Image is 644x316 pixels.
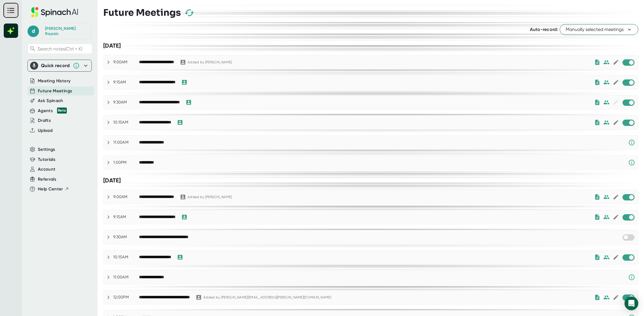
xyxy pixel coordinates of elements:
[38,176,56,183] button: Referrals
[113,255,139,260] div: 10:15AM
[38,88,72,94] button: Future Meetings
[113,100,139,105] div: 9:30AM
[38,97,63,104] button: Ask Spinach
[45,26,88,36] div: Daniel Rapaic
[628,274,635,281] svg: Spinach requires a video conference link.
[103,7,181,18] h3: Future Meetings
[628,139,635,146] svg: Spinach requires a video conference link.
[41,63,70,69] div: Quick record
[113,140,139,145] div: 11:00AM
[113,160,139,165] div: 1:00PM
[38,166,55,173] button: Account
[113,194,139,200] div: 9:00AM
[38,108,67,114] button: Agents Beta
[38,156,55,163] button: Tutorials
[38,186,63,192] span: Help Center
[103,42,638,49] div: [DATE]
[38,127,52,134] button: Upload
[113,80,139,85] div: 9:15AM
[530,27,558,32] span: Auto-record:
[113,214,139,220] div: 9:15AM
[103,177,638,184] div: [DATE]
[38,186,69,192] button: Help Center
[38,117,51,124] button: Drafts
[38,108,67,114] div: Agents
[113,60,139,65] div: 9:00AM
[38,46,82,52] span: Search notes (Ctrl + K)
[566,26,632,33] span: Manually selected meetings
[38,78,71,84] button: Meeting History
[188,60,232,65] div: Added by [PERSON_NAME]
[188,195,232,199] div: Added by [PERSON_NAME]
[30,60,89,71] div: Quick record
[628,159,635,166] svg: Spinach requires a video conference link.
[560,24,638,35] button: Manually selected meetings
[57,108,67,114] div: Beta
[625,297,638,310] div: Open Intercom Messenger
[28,26,39,37] span: d
[38,146,55,153] button: Settings
[113,295,139,300] div: 12:00PM
[113,235,139,240] div: 9:30AM
[113,120,139,125] div: 10:15AM
[113,275,139,280] div: 11:00AM
[203,295,331,300] div: Added by [PERSON_NAME][EMAIL_ADDRESS][PERSON_NAME][DOMAIN_NAME]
